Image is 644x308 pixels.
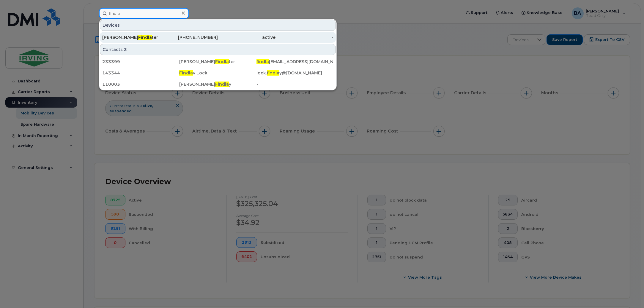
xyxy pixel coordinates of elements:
[179,70,256,76] div: y Lock
[256,59,269,64] span: findla
[100,56,336,67] a: 233399[PERSON_NAME]Findlaterfindla[EMAIL_ADDRESS][DOMAIN_NAME]
[256,70,333,76] div: lock. y@[DOMAIN_NAME]
[256,81,333,87] div: -
[124,47,127,52] span: 3
[218,34,276,40] div: active
[160,34,218,40] div: [PHONE_NUMBER]
[100,32,336,43] a: [PERSON_NAME]Findlater[PHONE_NUMBER]active-
[100,20,336,31] div: Devices
[102,59,179,65] div: 233399
[102,34,160,40] div: [PERSON_NAME] ter
[215,82,229,87] span: Findla
[102,81,179,87] div: 110003
[100,79,336,90] a: 110003[PERSON_NAME]Findlay-
[179,59,256,65] div: [PERSON_NAME] ter
[179,81,256,87] div: [PERSON_NAME] y
[276,34,334,40] div: -
[102,70,179,76] div: 143344
[256,59,333,65] div: [EMAIL_ADDRESS][DOMAIN_NAME]
[215,59,229,64] span: Findla
[100,68,336,78] a: 143344Findlay Locklock.findlay@[DOMAIN_NAME]
[138,35,152,40] span: Findla
[267,70,279,76] span: findla
[179,70,193,76] span: Findla
[100,44,336,55] div: Contacts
